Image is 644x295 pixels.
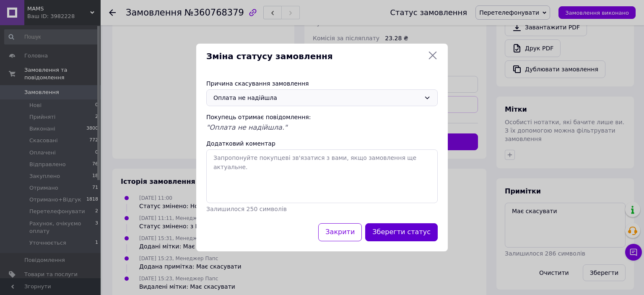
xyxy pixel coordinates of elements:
[365,223,438,241] button: Зберегти статус
[206,123,287,131] span: "Оплата не надійшла."
[318,223,362,241] button: Закрити
[206,140,275,147] label: Додатковий коментар
[206,206,287,212] span: Залишилося 250 символів
[206,79,438,88] div: Причина скасування замовлення
[206,113,438,121] div: Покупець отримає повідомлення:
[213,93,421,102] div: Оплата не надійшла
[206,50,424,63] span: Зміна статусу замовлення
